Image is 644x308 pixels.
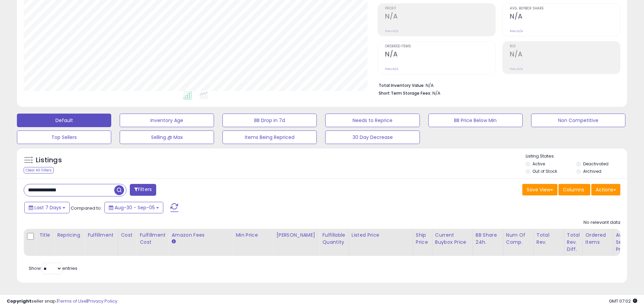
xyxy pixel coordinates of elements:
[7,298,31,304] strong: Copyright
[379,81,615,89] li: N/A
[88,298,117,304] a: Privacy Policy
[385,7,495,10] span: Profit
[510,13,620,22] h2: N/A
[222,131,317,144] button: Items Being Repriced
[71,205,102,211] span: Compared to:
[385,50,495,60] h2: N/A
[88,232,115,239] div: Fulfillment
[476,232,500,246] div: BB Share 24h.
[379,82,425,88] b: Total Inventory Value:
[432,90,440,96] span: N/A
[591,184,620,195] button: Actions
[510,29,523,33] small: Prev: N/A
[510,50,620,60] h2: N/A
[522,184,557,195] button: Save View
[171,232,230,239] div: Amazon Fees
[58,298,87,304] a: Terms of Use
[104,202,163,213] button: Aug-30 - Sep-05
[531,114,625,127] button: Non Competitive
[558,184,590,195] button: Columns
[532,168,557,174] label: Out of Stock
[171,239,175,245] small: Amazon Fees.
[352,232,410,239] div: Listed Price
[385,45,495,48] span: Ordered Items
[586,232,610,246] div: Ordered Items
[536,232,561,246] div: Total Rev.
[416,232,429,246] div: Ship Price
[325,131,420,144] button: 30 Day Decrease
[322,232,345,246] div: Fulfillable Quantity
[616,232,641,253] div: Avg Selling Price
[121,232,134,239] div: Cost
[36,156,62,165] h5: Listings
[526,153,627,160] p: Listing States:
[34,204,61,211] span: Last 7 Days
[385,29,398,33] small: Prev: N/A
[17,114,111,127] button: Default
[222,114,317,127] button: BB Drop in 7d
[385,67,398,71] small: Prev: N/A
[379,90,431,96] b: Short Term Storage Fees:
[583,168,601,174] label: Archived
[325,114,420,127] button: Needs to Reprice
[115,204,155,211] span: Aug-30 - Sep-05
[510,45,620,48] span: ROI
[57,232,82,239] div: Repricing
[120,131,214,144] button: Selling @ Max
[583,161,609,167] label: Deactivated
[385,13,495,22] h2: N/A
[140,232,166,246] div: Fulfillment Cost
[609,298,637,304] span: 2025-09-13 07:02 GMT
[510,7,620,10] span: Avg. Buybox Share
[567,232,580,253] div: Total Rev. Diff.
[428,114,523,127] button: BB Price Below Min
[130,184,156,196] button: Filters
[29,265,77,271] span: Show: entries
[120,114,214,127] button: Inventory Age
[563,186,584,193] span: Columns
[510,67,523,71] small: Prev: N/A
[24,167,54,173] div: Clear All Filters
[39,232,51,239] div: Title
[506,232,531,246] div: Num of Comp.
[24,202,70,213] button: Last 7 Days
[583,219,620,226] div: No relevant data
[532,161,545,167] label: Active
[7,298,117,305] div: seller snap | |
[435,232,470,246] div: Current Buybox Price
[236,232,270,239] div: Min Price
[276,232,316,239] div: [PERSON_NAME]
[17,131,111,144] button: Top Sellers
